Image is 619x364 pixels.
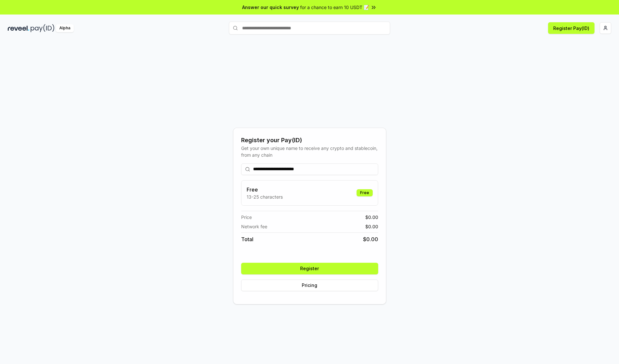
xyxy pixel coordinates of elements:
[241,235,253,243] span: Total
[56,24,74,32] div: Alpha
[247,186,283,193] h3: Free
[365,223,378,230] span: $ 0.00
[300,4,369,11] span: for a chance to earn 10 USDT 📝
[242,4,299,11] span: Answer our quick survey
[357,189,373,196] div: Free
[241,280,378,291] button: Pricing
[8,24,29,32] img: reveel_dark
[363,235,378,243] span: $ 0.00
[241,136,378,145] div: Register your Pay(ID)
[548,22,594,34] button: Register Pay(ID)
[241,223,267,230] span: Network fee
[241,214,252,221] span: Price
[365,214,378,221] span: $ 0.00
[247,193,283,200] p: 13-25 characters
[241,263,378,274] button: Register
[31,24,54,32] img: pay_id
[241,145,378,158] div: Get your own unique name to receive any crypto and stablecoin, from any chain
